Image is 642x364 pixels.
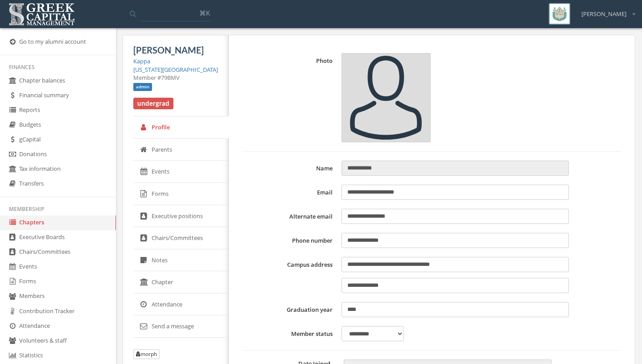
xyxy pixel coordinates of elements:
[242,302,337,317] label: Graduation year
[576,3,635,18] div: [PERSON_NAME]
[133,227,229,249] a: Chairs/Committees
[242,185,337,200] label: Email
[133,139,229,161] a: Parents
[133,249,229,272] a: Notes
[242,326,337,341] label: Member status
[133,98,173,109] span: undergrad
[133,271,229,294] a: Chapter
[133,205,229,227] a: Executive positions
[133,83,152,91] span: admin
[133,315,229,338] a: Send a message
[133,161,229,183] a: Events
[133,66,218,74] a: [US_STATE][GEOGRAPHIC_DATA]
[133,349,160,359] button: morph
[581,10,626,18] span: [PERSON_NAME]
[242,209,337,224] label: Alternate email
[242,257,337,293] label: Campus address
[242,233,337,248] label: Phone number
[133,45,204,55] span: [PERSON_NAME]
[133,74,218,82] div: Member #
[242,53,337,142] label: Photo
[133,116,229,139] a: Profile
[242,161,337,176] label: Name
[199,8,210,17] span: ⌘K
[133,57,150,65] a: Kappa
[161,74,180,82] span: 79BMV
[133,294,229,316] a: Attendance
[133,183,229,205] a: Forms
